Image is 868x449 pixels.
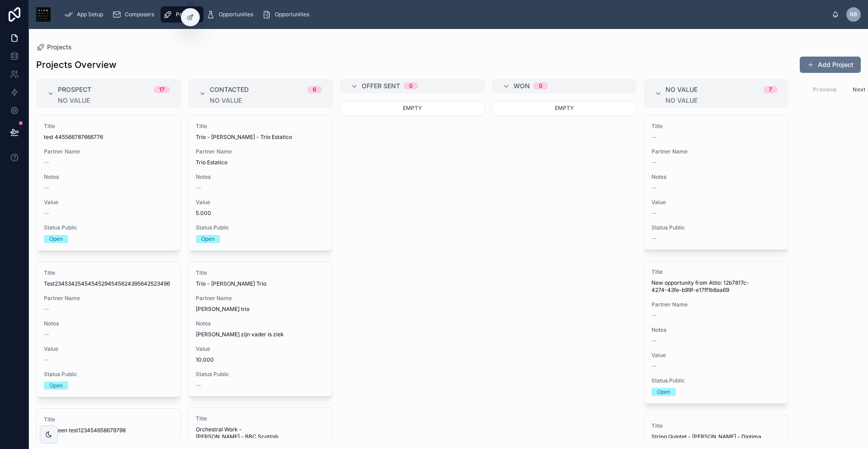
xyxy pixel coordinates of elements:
[196,331,325,338] span: [PERSON_NAME] zijn vader is ziek
[644,115,788,250] a: Title--Partner Name--Notes--Value--Status Public--
[159,86,165,93] div: 17
[44,280,173,287] span: Test23453425454545294545624395642523496
[44,173,173,181] span: Notes
[44,345,173,353] span: Value
[44,123,173,130] span: Title
[313,86,316,93] div: 6
[196,356,325,363] span: 10.000
[196,371,325,378] span: Status Public
[196,199,325,206] span: Value
[196,382,201,389] span: --
[44,427,173,434] span: Dit is een test123454658679798
[850,11,857,18] span: RB
[362,81,400,91] span: Offer Sent
[44,295,173,302] span: Partner Name
[44,148,173,155] span: Partner Name
[196,295,325,302] span: Partner Name
[44,356,49,363] span: --
[210,85,249,94] span: Contacted
[196,306,325,313] span: [PERSON_NAME] trio
[196,134,325,141] span: Trio - [PERSON_NAME] - Trio Estatico
[160,6,203,23] a: Projects
[176,11,197,18] span: Projects
[651,184,657,191] span: --
[196,280,325,287] span: Trio - [PERSON_NAME] Trio
[657,388,670,396] div: Open
[644,261,788,404] a: TitleNew opportunity from Attio: 12b7817c-4274-43fe-b99f-e17ff1b8aa69Partner Name--Notes--Value--...
[49,382,63,390] div: Open
[58,5,832,24] div: scrollable content
[651,224,781,231] span: Status Public
[665,97,778,104] div: No value
[651,279,781,294] span: New opportunity from Attio: 12b7817c-4274-43fe-b99f-e17ff1b8aa69
[36,58,117,71] h1: Projects Overview
[44,331,49,338] span: --
[651,173,781,181] span: Notes
[36,262,181,397] a: TitleTest23453425454545294545624395642523496Partner Name--Notes--Value--Status PublicOpen
[651,433,781,440] span: String Quintet - [PERSON_NAME] - Diotima
[651,123,781,130] span: Title
[403,105,422,111] span: Empty
[800,57,861,73] button: Add Project
[196,184,201,191] span: --
[555,105,574,111] span: Empty
[651,312,657,319] span: --
[44,269,173,277] span: Title
[196,159,325,166] span: Trio Estatico
[651,326,781,334] span: Notes
[514,81,530,91] span: Won
[196,123,325,130] span: Title
[259,6,316,23] a: Opportunities
[188,115,333,251] a: TitleTrio - [PERSON_NAME] - Trio EstaticoPartner NameTrio EstaticoNotes--Value5.000Status PublicOpen
[275,11,309,18] span: Opportunities
[651,422,781,430] span: Title
[44,416,173,423] span: Title
[44,371,173,378] span: Status Public
[651,134,657,141] span: --
[58,97,170,104] div: No value
[44,210,49,217] span: --
[77,11,103,18] span: App Setup
[44,159,49,166] span: --
[44,224,173,231] span: Status Public
[44,199,173,206] span: Value
[651,377,781,384] span: Status Public
[651,363,657,370] span: --
[49,235,63,243] div: Open
[201,235,215,243] div: Open
[651,159,657,166] span: --
[44,306,49,313] span: --
[196,345,325,353] span: Value
[196,173,325,181] span: Notes
[409,82,413,90] div: 0
[651,210,657,217] span: --
[196,210,325,217] span: 5.000
[109,6,160,23] a: Composers
[651,235,657,242] span: --
[196,415,325,422] span: Title
[196,320,325,327] span: Notes
[36,7,51,22] img: App logo
[196,148,325,155] span: Partner Name
[188,262,333,396] a: TitleTrio - [PERSON_NAME] TrioPartner Name[PERSON_NAME] trioNotes[PERSON_NAME] zijn vader is ziek...
[210,97,322,104] div: No value
[203,6,259,23] a: Opportunities
[44,184,49,191] span: --
[44,320,173,327] span: Notes
[651,337,657,344] span: --
[36,115,181,251] a: Titletest 445566787666776Partner Name--Notes--Value--Status PublicOpen
[219,11,253,18] span: Opportunities
[665,85,698,94] span: No value
[651,148,781,155] span: Partner Name
[651,352,781,359] span: Value
[58,85,91,94] span: Prospect
[539,82,542,90] div: 0
[196,224,325,231] span: Status Public
[651,268,781,276] span: Title
[196,426,325,440] span: Orchestral Work - [PERSON_NAME] - BBC Scottish
[44,134,173,141] span: test 445566787666776
[651,301,781,308] span: Partner Name
[47,43,72,52] span: Projects
[651,199,781,206] span: Value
